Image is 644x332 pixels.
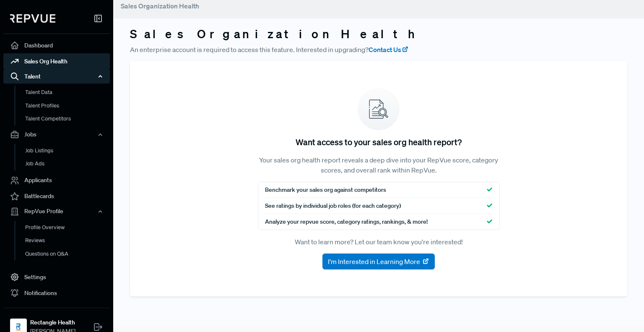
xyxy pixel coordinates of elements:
[328,256,420,267] span: I'm Interested in Learning More
[3,269,110,285] a: Settings
[322,254,435,269] button: I'm Interested in Learning More
[15,221,121,234] a: Profile Overview
[296,137,462,147] h5: Want access to your sales org health report?
[3,188,110,204] a: Battlecards
[3,173,110,188] a: Applicants
[258,155,500,175] p: Your sales org health report reveals a deep dive into your RepVue score, category scores, and ove...
[15,157,121,170] a: Job Ads
[30,318,75,327] strong: Rectangle Health
[121,2,199,10] span: Sales Organization Health
[10,14,55,23] img: RepVue
[15,247,121,261] a: Questions on Q&A
[265,201,401,210] span: See ratings by individual job roles (for each category)
[265,217,428,226] span: Analyze your repvue score, category ratings, rankings, & more!
[3,204,110,219] button: RepVue Profile
[369,44,409,55] a: Contact Us
[3,37,110,53] a: Dashboard
[3,53,110,69] a: Sales Org Health
[258,237,500,247] p: Want to learn more? Let our team know you're interested!
[3,69,110,84] button: Talent
[15,86,121,99] a: Talent Data
[3,128,110,142] button: Jobs
[130,44,627,55] p: An enterprise account is required to access this feature. Interested in upgrading?
[15,99,121,112] a: Talent Profiles
[265,186,386,194] span: Benchmark your sales org against competitors
[15,144,121,157] a: Job Listings
[15,112,121,125] a: Talent Competitors
[15,234,121,247] a: Reviews
[130,27,627,41] h3: Sales Organization Health
[3,285,110,301] a: Notifications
